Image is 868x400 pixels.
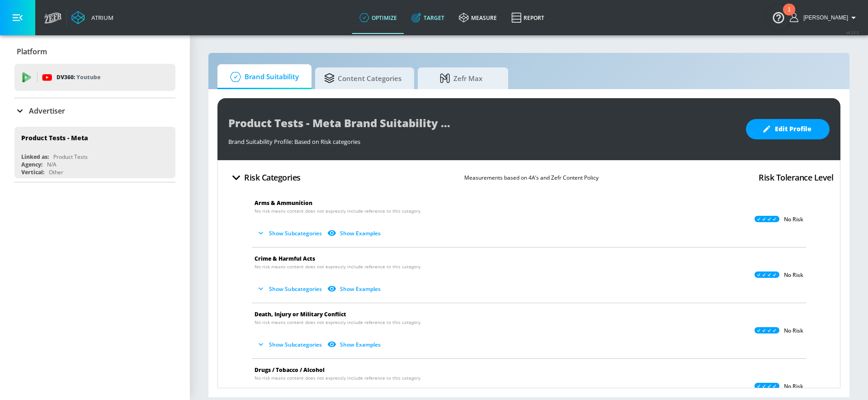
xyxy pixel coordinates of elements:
[76,72,100,82] p: Youtube
[764,124,811,135] span: Edit Profile
[255,226,325,241] button: Show Subcategories
[14,98,175,124] div: Advertiser
[255,319,422,326] span: No risk means content does not expressly include reference to this category.
[57,72,100,82] p: DV360:
[324,67,401,89] span: Content Categories
[504,1,552,34] a: Report
[14,64,175,91] div: DV360: Youtube
[255,199,312,207] span: Arms & Ammunition
[784,271,803,279] p: No Risk
[21,133,88,142] div: Product Tests - Meta
[228,133,737,146] div: Brand Suitability Profile: Based on Risk categories
[784,383,803,390] p: No Risk
[88,14,113,22] div: Atrium
[14,127,175,178] div: Product Tests - MetaLinked as:Product TestsAgency:N/AVertical:Other
[255,208,422,214] span: No risk means content does not expressly include reference to this category.
[846,30,859,35] span: v 4.33.5
[404,1,452,34] a: Target
[790,12,859,23] button: [PERSON_NAME]
[325,337,384,352] button: Show Examples
[255,310,346,318] span: Death, Injury or Military Conflict
[255,255,315,262] span: Crime & Harmful Acts
[427,67,495,89] span: Zefr Max
[21,161,42,168] div: Agency:
[784,327,803,334] p: No Risk
[17,47,47,57] p: Platform
[325,281,384,296] button: Show Examples
[21,153,49,161] div: Linked as:
[788,10,791,21] div: 1
[47,161,57,168] div: N/A
[255,366,325,374] span: Drugs / Tobacco / Alcohol
[255,263,422,270] span: No risk means content does not expressly include reference to this category.
[759,171,833,184] h4: Risk Tolerance Level
[464,173,599,182] p: Measurements based on 4A’s and Zefr Content Policy
[800,14,848,21] span: login as: anthony.rios@zefr.com
[226,66,299,88] span: Brand Suitability
[325,226,384,241] button: Show Examples
[784,216,803,223] p: No Risk
[49,168,63,176] div: Other
[244,171,301,184] h4: Risk Categories
[766,5,791,30] button: Open Resource Center, 1 new notification
[225,167,304,188] button: Risk Categories
[29,106,65,116] p: Advertiser
[255,281,325,296] button: Show Subcategories
[452,1,504,34] a: measure
[14,39,175,64] div: Platform
[352,1,404,34] a: optimize
[71,11,113,24] a: Atrium
[21,168,44,176] div: Vertical:
[53,153,88,161] div: Product Tests
[255,375,422,381] span: No risk means content does not expressly include reference to this category.
[255,337,325,352] button: Show Subcategories
[746,119,830,139] button: Edit Profile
